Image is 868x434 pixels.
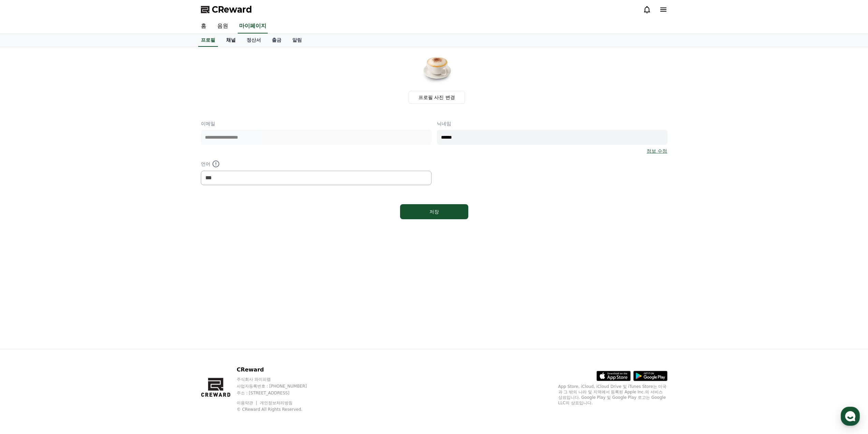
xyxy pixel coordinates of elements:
a: 마이페이지 [238,19,268,33]
img: profile_image [421,53,453,85]
a: 채널 [221,34,241,47]
span: 설정 [105,227,114,232]
a: 음원 [212,19,234,33]
a: 개인정보처리방침 [260,401,293,405]
p: © CReward All Rights Reserved. [237,407,320,412]
p: 사업자등록번호 : [PHONE_NUMBER] [237,383,320,389]
a: 대화 [45,216,88,234]
p: App Store, iCloud, iCloud Drive 및 iTunes Store는 미국과 그 밖의 나라 및 지역에서 등록된 Apple Inc.의 서비스 상표입니다. Goo... [558,384,667,406]
button: 저장 [400,204,468,219]
p: 이메일 [201,120,431,127]
p: 주식회사 와이피랩 [237,377,320,382]
a: 홈 [2,216,45,234]
p: 언어 [201,160,431,168]
p: CReward [237,366,320,374]
div: 저장 [414,208,455,215]
p: 주소 : [STREET_ADDRESS] [237,390,320,396]
a: 홈 [195,19,212,33]
a: 출금 [266,34,287,47]
a: 정보 수정 [647,148,667,154]
label: 프로필 사진 변경 [409,91,465,104]
a: 프로필 [198,34,218,47]
span: 홈 [21,227,26,232]
a: 이용약관 [237,401,258,405]
a: 설정 [88,216,131,234]
a: 알림 [287,34,307,47]
span: 대화 [62,227,71,233]
a: CReward [201,4,252,15]
span: CReward [212,4,252,15]
a: 정산서 [241,34,266,47]
p: 닉네임 [437,120,667,127]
